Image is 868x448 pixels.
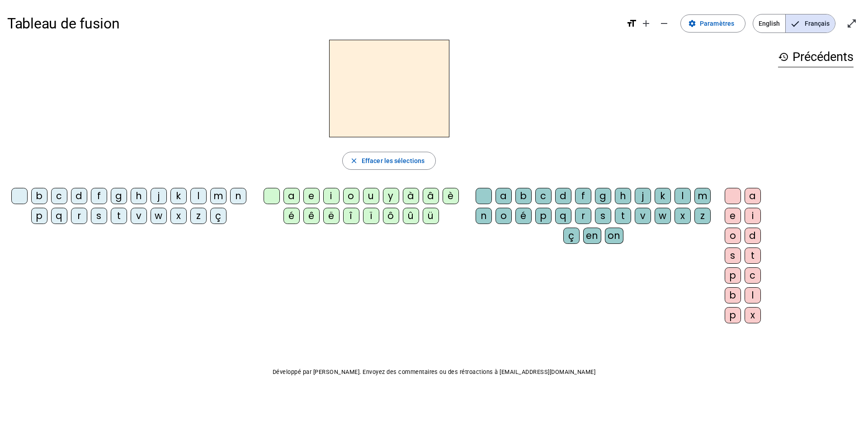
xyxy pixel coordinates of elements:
[7,9,619,38] h1: Tableau de fusion
[303,208,320,224] div: ê
[170,188,187,204] div: k
[515,188,532,204] div: b
[363,208,379,224] div: ï
[675,208,691,224] div: x
[343,208,359,224] div: î
[575,208,591,224] div: r
[635,188,651,204] div: j
[555,208,571,224] div: q
[680,14,745,33] button: Paramètres
[362,155,425,166] span: Effacer les sélections
[151,208,167,224] div: w
[725,208,741,224] div: e
[555,188,571,204] div: d
[778,51,789,62] mat-icon: history
[637,14,655,33] button: Augmenter la taille de la police
[778,47,854,67] h3: Précédents
[515,208,532,224] div: é
[170,208,187,224] div: x
[283,188,300,204] div: a
[745,287,761,303] div: l
[688,19,696,28] mat-icon: settings
[655,208,671,224] div: w
[210,188,226,204] div: m
[495,188,512,204] div: a
[383,208,399,224] div: ô
[111,188,127,204] div: g
[31,188,47,204] div: b
[31,208,47,224] div: p
[725,307,741,323] div: p
[535,208,552,224] div: p
[476,208,492,224] div: n
[111,208,127,224] div: t
[71,188,87,204] div: d
[725,267,741,284] div: p
[131,208,147,224] div: v
[343,188,359,204] div: o
[675,188,691,204] div: l
[323,208,340,224] div: ë
[563,228,580,244] div: ç
[745,188,761,204] div: a
[230,188,246,204] div: n
[753,14,835,33] mat-button-toggle-group: Language selection
[383,188,399,204] div: y
[846,18,857,29] mat-icon: open_in_full
[71,208,87,224] div: r
[655,14,673,33] button: Diminuer la taille de la police
[615,208,631,224] div: t
[423,188,439,204] div: â
[283,208,300,224] div: é
[745,247,761,264] div: t
[363,188,379,204] div: u
[641,18,651,29] mat-icon: add
[725,287,741,303] div: b
[725,228,741,244] div: o
[91,208,107,224] div: s
[151,188,167,204] div: j
[443,188,459,204] div: è
[745,208,761,224] div: i
[403,188,419,204] div: à
[535,188,552,204] div: c
[595,188,611,204] div: g
[725,247,741,264] div: s
[694,208,711,224] div: z
[495,208,512,224] div: o
[350,157,358,165] mat-icon: close
[635,208,651,224] div: v
[342,152,436,170] button: Effacer les sélections
[753,14,785,33] span: English
[210,208,226,224] div: ç
[700,18,734,29] span: Paramètres
[745,267,761,284] div: c
[403,208,419,224] div: û
[615,188,631,204] div: h
[595,208,611,224] div: s
[190,208,207,224] div: z
[51,188,67,204] div: c
[131,188,147,204] div: h
[745,228,761,244] div: d
[659,18,670,29] mat-icon: remove
[745,307,761,323] div: x
[626,18,637,29] mat-icon: format_size
[51,208,67,224] div: q
[575,188,591,204] div: f
[423,208,439,224] div: ü
[91,188,107,204] div: f
[843,14,861,33] button: Entrer en plein écran
[655,188,671,204] div: k
[323,188,340,204] div: i
[694,188,711,204] div: m
[303,188,320,204] div: e
[190,188,207,204] div: l
[7,367,861,378] p: Développé par [PERSON_NAME]. Envoyez des commentaires ou des rétroactions à [EMAIL_ADDRESS][DOMAI...
[605,228,623,244] div: on
[583,228,601,244] div: en
[786,14,835,33] span: Français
